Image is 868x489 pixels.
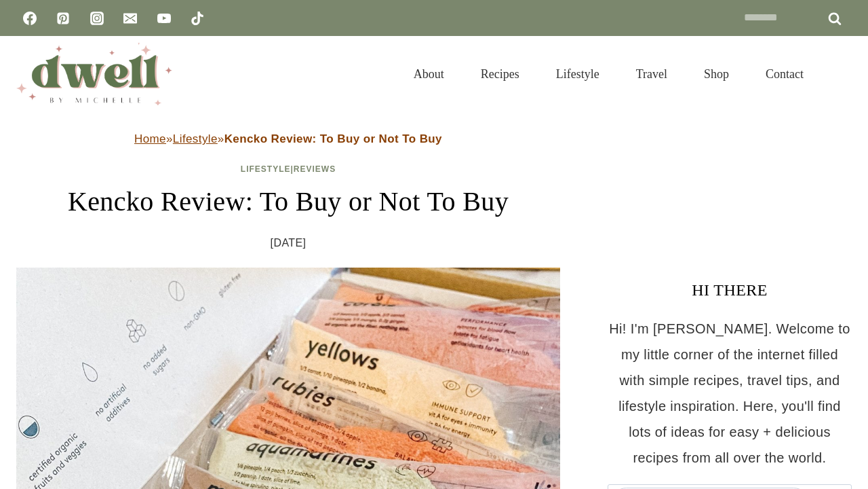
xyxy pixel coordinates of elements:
button: View Search Form [829,62,852,86]
h3: HI THERE [608,278,852,302]
a: Travel [618,50,686,98]
a: Reviews [294,164,336,174]
span: | [241,164,336,174]
a: Facebook [16,5,43,32]
nav: Primary Navigation [395,50,822,98]
h1: Kencko Review: To Buy or Not To Buy [16,181,560,222]
a: Lifestyle [538,50,618,98]
strong: Kencko Review: To Buy or Not To Buy [224,132,442,145]
a: Instagram [83,5,111,32]
time: [DATE] [271,233,307,253]
img: DWELL by michelle [16,43,172,105]
a: Home [134,132,166,145]
a: Lifestyle [241,164,291,174]
a: YouTube [151,5,178,32]
a: TikTok [184,5,211,32]
span: » » [134,132,442,145]
a: Recipes [462,50,538,98]
a: About [395,50,462,98]
a: Shop [686,50,747,98]
a: Contact [747,50,822,98]
a: Lifestyle [173,132,218,145]
a: Email [117,5,144,32]
a: Pinterest [50,5,77,32]
p: Hi! I'm [PERSON_NAME]. Welcome to my little corner of the internet filled with simple recipes, tr... [608,316,852,471]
